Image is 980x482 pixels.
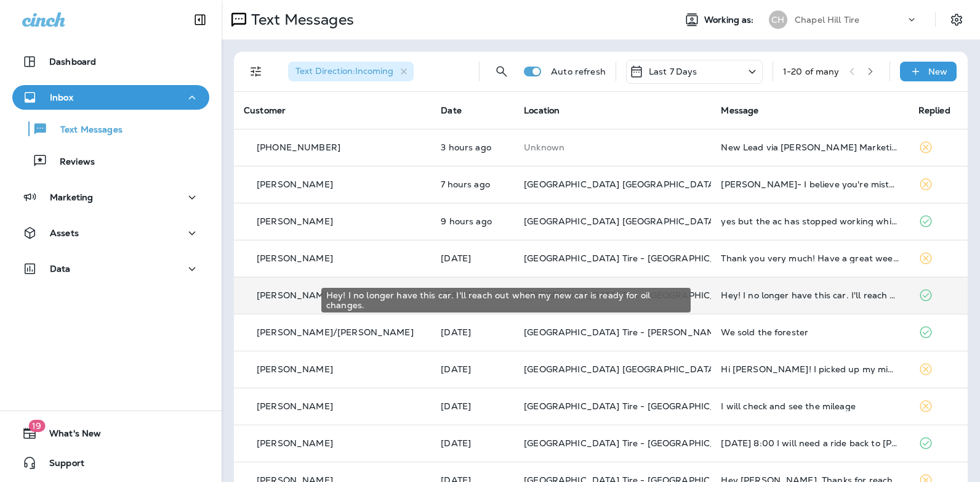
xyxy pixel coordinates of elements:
p: [PERSON_NAME] [257,216,333,226]
p: Sep 18, 2025 12:29 PM [441,401,504,411]
p: Marketing [50,192,93,202]
div: I will check and see the mileage [721,401,898,411]
div: Monday 9/22 , 8:00 I will need a ride back to Lindsay st Thanks [721,438,898,448]
button: Filters [244,59,268,84]
div: 1 - 20 of many [783,67,840,76]
button: Settings [946,9,968,31]
div: CH [769,10,787,29]
span: Location [524,105,560,116]
p: Auto refresh [551,67,606,76]
button: 19What's New [12,421,209,446]
div: Hi Chris! I picked up my mini cooper and dropped off my daughter's Nissan rogue sport -- there ar... [721,364,898,374]
p: Reviews [47,157,95,168]
span: [GEOGRAPHIC_DATA] Tire - [GEOGRAPHIC_DATA]. [524,401,745,412]
p: [PERSON_NAME]/[PERSON_NAME] [257,327,414,337]
p: Sep 21, 2025 11:32 AM [441,216,504,226]
button: Reviews [12,148,209,174]
p: [PHONE_NUMBER] [257,142,340,152]
span: [GEOGRAPHIC_DATA] Tire - [GEOGRAPHIC_DATA]. [524,438,745,449]
span: Support [37,458,84,473]
p: Text Messages [48,125,122,136]
p: Sep 21, 2025 01:31 PM [441,179,504,189]
p: Assets [50,228,79,238]
p: Sep 19, 2025 11:23 AM [441,327,504,337]
div: Hey! I no longer have this car. I'll reach out when my new car is ready for oil changes. [321,288,691,312]
div: Hey! I no longer have this car. I'll reach out when my new car is ready for oil changes. [721,290,898,300]
button: Collapse Sidebar [183,7,217,32]
span: 19 [28,420,45,432]
span: [GEOGRAPHIC_DATA] Tire - [GEOGRAPHIC_DATA]. [524,253,745,264]
p: [PERSON_NAME] [257,438,333,448]
span: Text Direction : Incoming [295,65,393,76]
p: [PERSON_NAME] [257,253,333,263]
button: Inbox [12,85,209,110]
span: [GEOGRAPHIC_DATA] [GEOGRAPHIC_DATA][PERSON_NAME] [524,364,794,375]
button: Dashboard [12,49,209,74]
p: This customer does not have a last location and the phone number they messaged is not assigned to... [524,142,701,152]
p: Sep 21, 2025 04:45 PM [441,142,504,152]
p: Inbox [50,92,73,102]
span: [GEOGRAPHIC_DATA] [GEOGRAPHIC_DATA] [524,216,718,227]
span: Message [721,105,758,116]
p: Text Messages [246,10,354,29]
p: Sep 19, 2025 04:55 PM [441,253,504,263]
button: Support [12,451,209,475]
p: [PERSON_NAME] [257,401,333,411]
span: What's New [37,428,101,443]
div: Sean- I believe you're mistaken. It was changed at CH Tire on 7/21/2025. Sandy [721,179,898,189]
p: Data [50,264,71,274]
p: Chapel Hill Tire [795,15,859,25]
p: Dashboard [49,57,96,67]
div: Thank you very much! Have a great weekend! [721,253,898,263]
button: Text Messages [12,116,209,142]
p: Sep 18, 2025 11:37 AM [441,438,504,448]
span: Date [441,105,462,116]
button: Data [12,256,209,281]
div: We sold the forester [721,327,898,337]
p: Last 7 Days [649,67,697,76]
span: Replied [918,105,950,116]
button: Marketing [12,185,209,210]
p: New [928,67,947,76]
div: yes but the ac has stopped working which was fixed by u less than 6 months ago [721,216,898,226]
p: [PERSON_NAME] [257,364,333,374]
button: Assets [12,221,209,245]
span: Working as: [704,15,757,25]
p: [PERSON_NAME] [257,290,333,300]
span: [GEOGRAPHIC_DATA] [GEOGRAPHIC_DATA] [524,179,718,190]
p: Sep 18, 2025 07:26 PM [441,364,504,374]
span: Customer [244,105,286,116]
span: [GEOGRAPHIC_DATA] Tire - [PERSON_NAME][GEOGRAPHIC_DATA] [524,327,819,338]
div: New Lead via Merrick Marketing, Customer Name: Austin R., Contact info: 2529029679, Job Info: Emi... [721,142,898,152]
p: [PERSON_NAME] [257,179,333,189]
button: Search Messages [489,59,514,84]
div: Text Direction:Incoming [288,62,414,81]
